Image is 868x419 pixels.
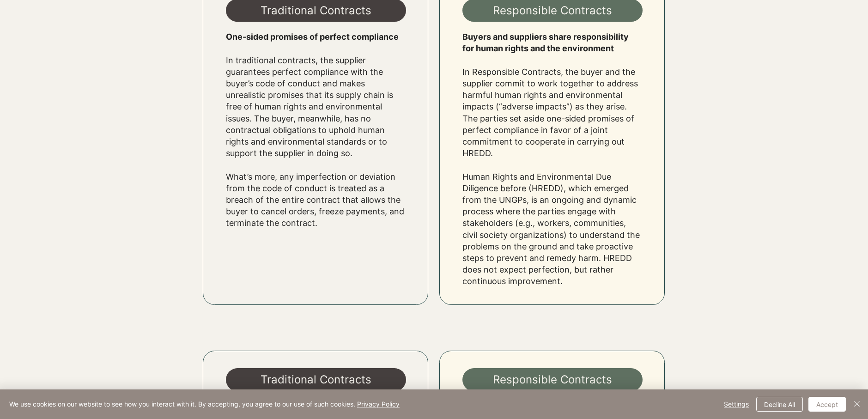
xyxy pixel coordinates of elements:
img: Close [851,398,862,409]
button: Accept [808,397,846,412]
p: In traditional contracts, the supplier guarantees perfect compliance with the buyer’s code of con... [226,43,406,229]
h3: Responsible Contracts [462,371,643,388]
span: We use cookies on our website to see how you interact with it. By accepting, you agree to our use... [9,400,400,408]
button: Close [851,397,862,412]
a: Privacy Policy [357,400,400,408]
h3: Responsible Contracts [462,2,643,19]
h3: Traditional Contracts [226,371,406,388]
p: In Responsible Contracts, the buyer and the supplier commit to work together to address harmful h... [462,66,643,287]
h3: Traditional Contracts [226,2,406,19]
span: Settings [724,397,749,411]
span: Buyers and suppliers share responsibility for human rights and the environment [462,32,629,53]
span: One-sided promises of perfect compliance [226,32,399,42]
button: Decline All [756,397,803,412]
